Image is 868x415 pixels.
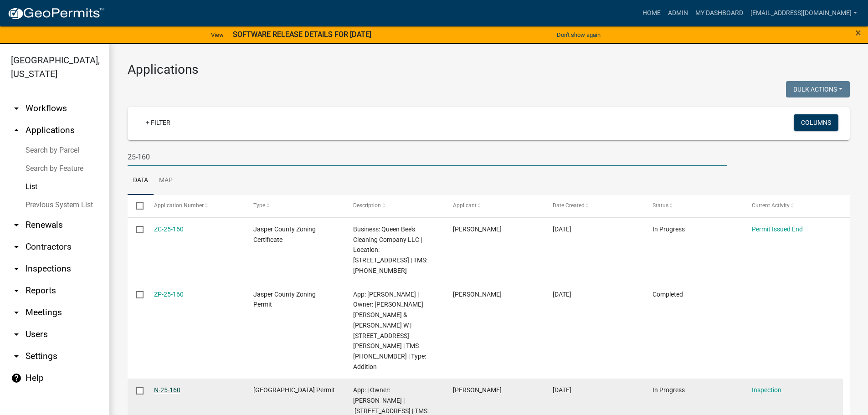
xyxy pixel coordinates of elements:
a: N-25-160 [154,386,180,394]
datatable-header-cell: Type [245,195,344,217]
span: Applicant [453,202,477,209]
span: Clint Sheufelt [453,291,502,298]
a: ZC-25-160 [154,225,184,233]
span: Type [253,202,265,209]
i: arrow_drop_down [11,351,22,362]
strong: SOFTWARE RELEASE DETAILS FOR [DATE] [233,30,371,39]
datatable-header-cell: Description [344,195,444,217]
span: Giselle Ramirez [453,225,502,233]
span: Jasper County Building Permit [253,386,335,394]
span: App: Clint Sheufelt | Owner: SMITH WILLIAM RAY & DELORIS W | 722 LOG HALL RD | TMS 062-16-00-016 ... [353,291,426,370]
span: 06/11/2025 [553,291,571,298]
span: × [855,26,861,39]
a: ZP-25-160 [154,291,184,298]
span: Date Created [553,202,585,209]
span: 04/01/2025 [553,386,571,394]
a: My Dashboard [692,5,747,22]
span: Jasper County Zoning Permit [253,291,316,308]
span: 08/15/2025 [553,225,571,233]
a: Permit Issued End [752,225,803,233]
i: arrow_drop_down [11,329,22,340]
datatable-header-cell: Select [128,195,145,217]
button: Bulk Actions [786,81,850,97]
a: Home [639,5,664,22]
a: Map [154,166,178,195]
i: arrow_drop_down [11,103,22,114]
i: arrow_drop_down [11,263,22,274]
datatable-header-cell: Status [643,195,743,217]
a: + Filter [139,114,178,131]
input: Search for applications [128,148,727,166]
i: arrow_drop_up [11,125,22,136]
span: Status [652,202,668,209]
span: Application Number [154,202,204,209]
datatable-header-cell: Date Created [544,195,644,217]
span: In Progress [652,225,685,233]
a: View [207,27,227,42]
span: Business: Queen Bee's Cleaning Company LLC | Location: 256 GREEN ACRES RD | TMS: 080-00-03-020 [353,225,427,274]
button: Don't show again [553,27,604,42]
a: Data [128,166,154,195]
datatable-header-cell: Current Activity [743,195,843,217]
button: Columns [794,114,838,131]
span: In Progress [652,386,685,394]
a: Admin [664,5,692,22]
h3: Applications [128,62,850,77]
span: Description [353,202,381,209]
datatable-header-cell: Applicant [444,195,544,217]
datatable-header-cell: Application Number [145,195,245,217]
i: arrow_drop_down [11,220,22,231]
i: arrow_drop_down [11,241,22,252]
span: Current Activity [752,202,790,209]
i: help [11,373,22,384]
span: Completed [652,291,683,298]
span: Aaron Cleland [453,386,502,394]
span: Jasper County Zoning Certificate [253,225,316,243]
a: [EMAIL_ADDRESS][DOMAIN_NAME] [747,5,861,22]
button: Close [855,27,861,38]
i: arrow_drop_down [11,307,22,318]
i: arrow_drop_down [11,285,22,296]
a: Inspection [752,386,781,394]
